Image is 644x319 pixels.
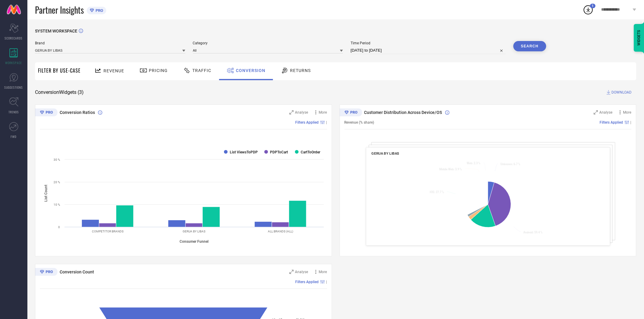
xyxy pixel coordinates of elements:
button: Search [513,41,546,51]
tspan: List Count [44,185,48,202]
span: More [319,110,327,115]
span: | [631,120,632,125]
tspan: Consumer Funnel [180,239,209,244]
span: Conversion Widgets ( 3 ) [35,89,84,95]
tspan: IOS [429,190,434,194]
text: : 3.9 % [439,167,462,171]
tspan: Web [467,162,472,165]
tspan: Mobile Web [439,167,453,171]
span: SUGGESTIONS [5,85,23,90]
text: : 59.4 % [523,231,542,234]
span: FWD [11,134,17,139]
svg: Zoom [289,270,294,274]
text: PDPToCart [270,150,288,154]
text: : 6.7 % [500,163,520,166]
span: Returns [290,68,311,73]
span: Filters Applied [600,120,623,125]
span: Filters Applied [296,120,319,125]
span: Conversion Ratios [60,110,95,115]
span: Traffic [192,68,211,73]
span: Filter By Use-Case [38,67,81,74]
tspan: Android [523,231,533,234]
span: Revenue (% share) [345,120,374,125]
span: SYSTEM WORKSPACE [35,29,77,33]
span: WORKSPACE [5,60,22,65]
span: Revenue [103,68,124,73]
span: | [326,120,327,125]
span: SCORECARDS [5,36,23,40]
text: CartToOrder [301,150,320,154]
svg: Zoom [289,110,294,115]
span: More [319,270,327,274]
text: 0 [58,225,60,229]
text: COMPETITOR BRANDS [92,230,124,233]
text: GERUA BY LIBAS [183,230,206,233]
div: Premium [35,268,58,277]
div: Premium [35,108,58,118]
text: 10 % [54,203,60,206]
text: : 27.7 % [429,190,444,194]
input: Select time period [351,47,506,54]
text: 30 % [54,158,60,161]
text: ALL BRANDS (ALL) [268,230,293,233]
span: More [623,110,632,115]
span: GERUA BY LIBAS [371,151,399,156]
span: Brand [35,41,185,45]
span: 1 [592,4,594,8]
div: Premium [340,108,362,118]
span: Time Period [351,41,506,45]
span: Category [193,41,343,45]
span: Pricing [149,68,168,73]
span: DOWNLOAD [612,89,632,95]
span: Analyse [600,110,613,115]
span: PRO [94,8,103,13]
span: Conversion [236,68,265,73]
span: TRENDS [9,110,19,114]
span: Analyse [295,110,308,115]
text: 20 % [54,180,60,184]
span: Analyse [295,270,308,274]
text: : 2.3 % [467,162,480,165]
span: Filters Applied [296,280,319,284]
span: Conversion Count [60,269,94,274]
span: | [326,280,327,284]
svg: Zoom [594,110,598,115]
span: Customer Distribution Across Device/OS [364,110,442,115]
span: Partner Insights [35,4,84,16]
tspan: Unknown [500,163,512,166]
text: List ViewsToPDP [230,150,258,154]
div: Open download list [583,4,594,15]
